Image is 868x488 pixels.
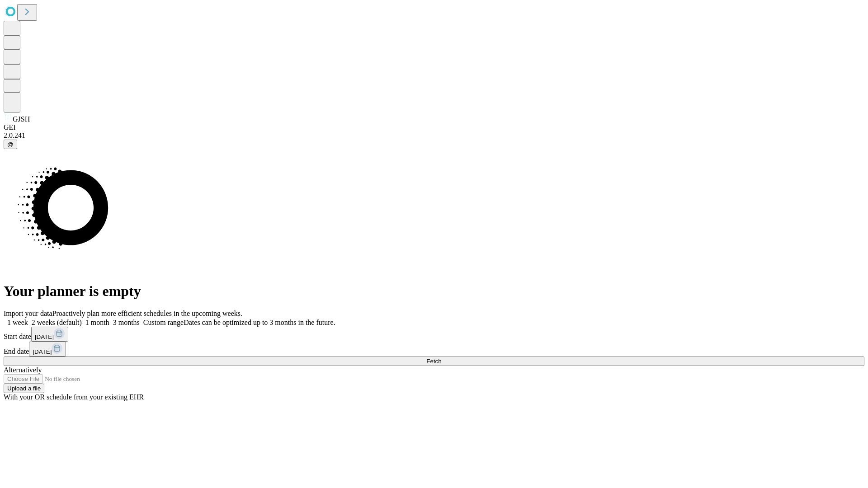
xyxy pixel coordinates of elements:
h1: Your planner is empty [4,283,864,300]
div: End date [4,342,864,357]
div: 2.0.241 [4,131,864,140]
span: [DATE] [35,333,54,340]
span: @ [7,141,14,148]
span: 2 weeks (default) [32,319,82,326]
div: Start date [4,327,864,342]
button: @ [4,140,17,149]
span: 1 month [85,319,109,326]
span: Dates can be optimized up to 3 months in the future. [184,319,335,326]
span: Custom range [143,319,184,326]
span: Alternatively [4,366,42,374]
button: [DATE] [29,342,66,357]
button: Upload a file [4,384,44,393]
span: 1 week [7,319,28,326]
span: Import your data [4,310,52,317]
span: Fetch [426,358,441,365]
span: 3 months [113,319,140,326]
span: GJSH [13,115,30,123]
button: [DATE] [31,327,68,342]
span: [DATE] [33,348,52,355]
button: Fetch [4,357,864,366]
span: With your OR schedule from your existing EHR [4,393,144,401]
div: GEI [4,123,864,131]
span: Proactively plan more efficient schedules in the upcoming weeks. [52,310,242,317]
